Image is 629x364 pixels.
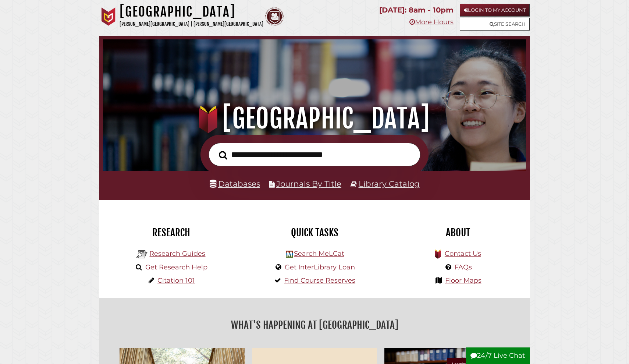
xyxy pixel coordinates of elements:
[105,317,524,333] h2: What's Happening at [GEOGRAPHIC_DATA]
[157,276,195,285] a: Citation 101
[105,226,237,239] h2: Research
[248,226,381,239] h2: Quick Tasks
[379,4,454,17] p: [DATE]: 8am - 10pm
[392,226,524,239] h2: About
[460,18,530,31] a: Site Search
[294,250,344,258] a: Search MeLCat
[359,179,420,188] a: Library Catalog
[99,7,118,26] img: Calvin University
[285,263,355,271] a: Get InterLibrary Loan
[286,251,293,258] img: Hekman Library Logo
[145,263,207,271] a: Get Research Help
[445,250,481,258] a: Contact Us
[113,102,517,135] h1: [GEOGRAPHIC_DATA]
[120,20,263,28] p: [PERSON_NAME][GEOGRAPHIC_DATA] | [PERSON_NAME][GEOGRAPHIC_DATA]
[284,276,355,285] a: Find Course Reserves
[445,276,481,285] a: Floor Maps
[460,4,530,17] a: Login to My Account
[215,149,231,162] button: Search
[219,151,227,160] i: Search
[149,250,205,258] a: Research Guides
[276,179,341,188] a: Journals By Title
[265,7,284,26] img: Calvin Theological Seminary
[455,263,472,271] a: FAQs
[210,179,260,188] a: Databases
[120,4,263,20] h1: [GEOGRAPHIC_DATA]
[136,249,148,260] img: Hekman Library Logo
[409,18,454,26] a: More Hours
